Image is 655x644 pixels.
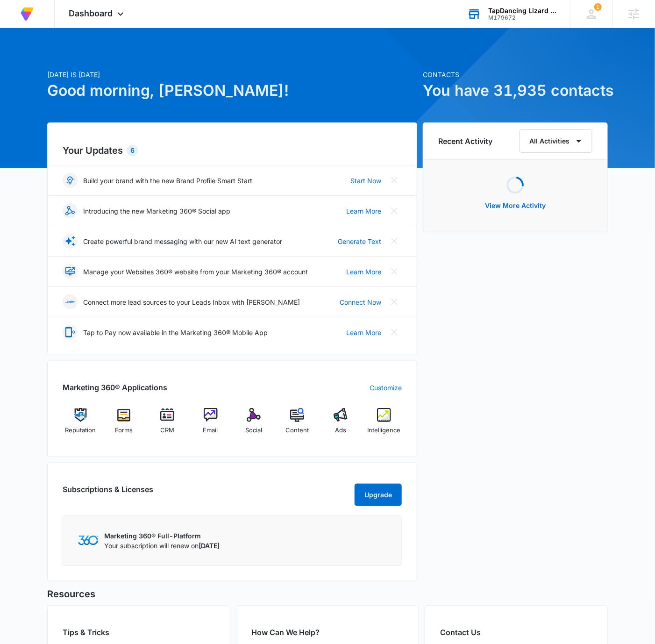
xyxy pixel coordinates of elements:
img: tab_keywords_by_traffic_grey.svg [93,54,100,62]
a: Ads [323,408,359,442]
a: Intelligence [366,408,402,442]
p: Your subscription will renew on [104,541,220,551]
span: [DATE] [199,542,220,550]
p: Introducing the new Marketing 360® Social app [83,206,230,216]
span: Email [203,426,218,435]
a: Reputation [63,408,99,442]
h1: You have 31,935 contacts [423,79,608,102]
p: Build your brand with the new Brand Profile Smart Start [83,176,252,186]
div: account name [488,7,556,14]
div: 6 [127,145,138,156]
span: 1 [594,3,602,11]
button: All Activities [520,129,592,153]
div: Keywords by Traffic [103,55,157,61]
div: Domain: [DOMAIN_NAME] [24,24,103,32]
a: Learn More [346,206,381,216]
h1: Good morning, [PERSON_NAME]! [47,79,417,102]
p: Create powerful brand messaging with our new AI text generator [83,236,282,246]
div: notifications count [594,3,602,11]
span: Forms [115,426,133,435]
img: Volusion [19,6,36,22]
h2: How Can We Help? [251,627,404,638]
h2: Marketing 360® Applications [63,382,167,393]
img: logo_orange.svg [15,15,22,22]
a: Start Now [350,176,381,186]
button: Close [387,264,402,279]
span: Dashboard [69,8,113,18]
a: Social [236,408,272,442]
button: Upgrade [355,484,402,506]
p: Connect more lead sources to your Leads Inbox with [PERSON_NAME] [83,297,300,307]
h6: Recent Activity [438,136,492,147]
a: Connect Now [340,297,381,307]
span: Content [285,426,309,435]
button: Close [387,234,402,249]
span: CRM [160,426,174,435]
a: Email [192,408,228,442]
button: Close [387,203,402,218]
a: Forms [106,408,142,442]
a: Learn More [346,328,381,337]
div: v 4.0.25 [26,15,46,22]
button: Close [387,294,402,309]
h2: Your Updates [63,143,402,157]
a: Learn More [346,267,381,277]
button: Close [387,173,402,188]
button: Close [387,325,402,340]
p: [DATE] is [DATE] [47,70,417,79]
a: Generate Text [338,236,381,246]
div: account id [488,14,556,21]
span: Intelligence [367,426,400,435]
p: Manage your Websites 360® website from your Marketing 360® account [83,267,308,277]
a: CRM [150,408,185,442]
span: Ads [335,426,346,435]
h2: Subscriptions & Licenses [63,484,153,502]
a: Customize [370,383,402,393]
p: Contacts [423,70,608,79]
span: Social [245,426,262,435]
div: Domain Overview [36,55,84,61]
img: website_grey.svg [15,24,22,32]
span: Reputation [65,426,96,435]
img: Marketing 360 Logo [78,536,99,545]
h2: Tips & Tricks [63,627,215,638]
a: Content [279,408,315,442]
button: View More Activity [476,194,555,217]
img: tab_domain_overview_orange.svg [25,54,33,62]
p: Tap to Pay now available in the Marketing 360® Mobile App [83,328,268,337]
h5: Resources [47,587,608,601]
h2: Contact Us [440,627,592,638]
p: Marketing 360® Full-Platform [104,531,220,541]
